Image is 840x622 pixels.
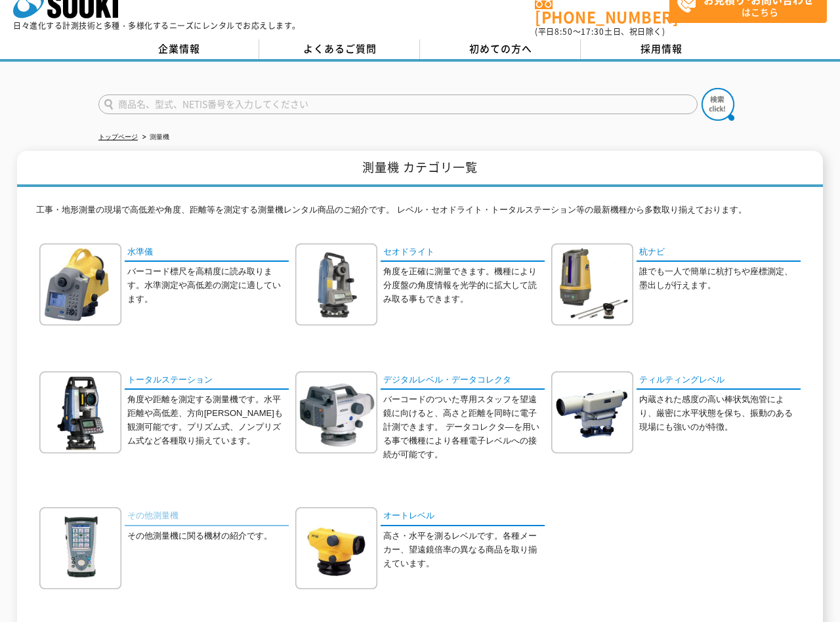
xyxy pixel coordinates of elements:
img: btn_search.png [702,88,734,121]
span: 初めての方へ [469,41,532,56]
img: 杭ナビ [551,243,633,325]
p: 工事・地形測量の現場で高低差や角度、距離等を測定する測量機レンタル商品のご紹介です。 レベル・セオドライト・トータルステーション等の最新機種から多数取り揃えております。 [36,203,804,224]
h1: 測量機 カテゴリ一覧 [17,151,824,187]
a: 水準儀 [125,243,289,262]
a: 企業情報 [98,39,259,59]
img: ティルティングレベル [551,371,633,453]
span: 8:50 [555,26,573,37]
span: 17:30 [581,26,604,37]
p: 内蔵された感度の高い棒状気泡管により、厳密に水平状態を保ち、振動のある現場にも強いのが特徴。 [639,393,801,434]
img: 水準儀 [39,243,121,325]
li: 測量機 [140,131,169,144]
a: 杭ナビ [637,243,801,262]
span: (平日 ～ 土日、祝日除く) [535,26,665,37]
p: その他測量機に関る機材の紹介です。 [127,529,289,543]
p: 誰でも一人で簡単に杭打ちや座標測定、墨出しが行えます。 [639,265,801,293]
p: バーコードのついた専用スタッフを望遠鏡に向けると、高さと距離を同時に電子計測できます。 データコレクタ―を用いる事で機種により各種電子レベルへの接続が可能です。 [383,393,545,461]
a: セオドライト [381,243,545,262]
p: 角度を正確に測量できます。機種により分度盤の角度情報を光学的に拡大して読み取る事もできます。 [383,265,545,306]
p: 日々進化する計測技術と多種・多様化するニーズにレンタルでお応えします。 [13,22,301,30]
img: デジタルレベル・データコレクタ [295,371,377,453]
a: オートレベル [381,507,545,526]
p: バーコード標尺を高精度に読み取ります。水準測定や高低差の測定に適しています。 [127,265,289,306]
img: トータルステーション [39,371,121,453]
p: 角度や距離を測定する測量機です。水平距離や高低差、方向[PERSON_NAME]も観測可能です。プリズム式、ノンプリズム式など各種取り揃えています。 [127,393,289,447]
img: その他測量機 [39,507,121,589]
a: トータルステーション [125,371,289,390]
p: 高さ・水平を測るレベルです。各種メーカー、望遠鏡倍率の異なる商品を取り揃えています。 [383,529,545,570]
img: オートレベル [295,507,377,589]
img: セオドライト [295,243,377,325]
input: 商品名、型式、NETIS番号を入力してください [98,94,698,114]
a: その他測量機 [125,507,289,526]
a: よくあるご質問 [259,39,420,59]
a: トップページ [98,133,138,140]
a: ティルティングレベル [637,371,801,390]
a: 初めての方へ [420,39,581,59]
a: 採用情報 [581,39,742,59]
a: デジタルレベル・データコレクタ [381,371,545,390]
